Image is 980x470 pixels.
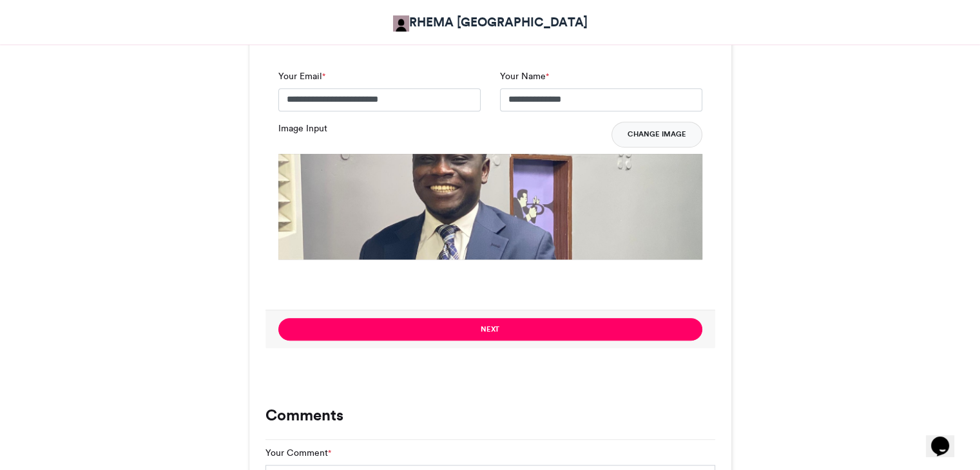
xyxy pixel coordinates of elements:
[393,15,409,32] img: RHEMA NIGERIA
[278,70,325,83] label: Your Email
[278,122,327,135] label: Image Input
[500,70,549,83] label: Your Name
[265,446,331,460] label: Your Comment
[265,408,715,423] h3: Comments
[393,13,588,32] a: RHEMA [GEOGRAPHIC_DATA]
[926,418,967,457] iframe: chat widget
[611,122,702,147] button: Change Image
[278,318,702,341] button: Next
